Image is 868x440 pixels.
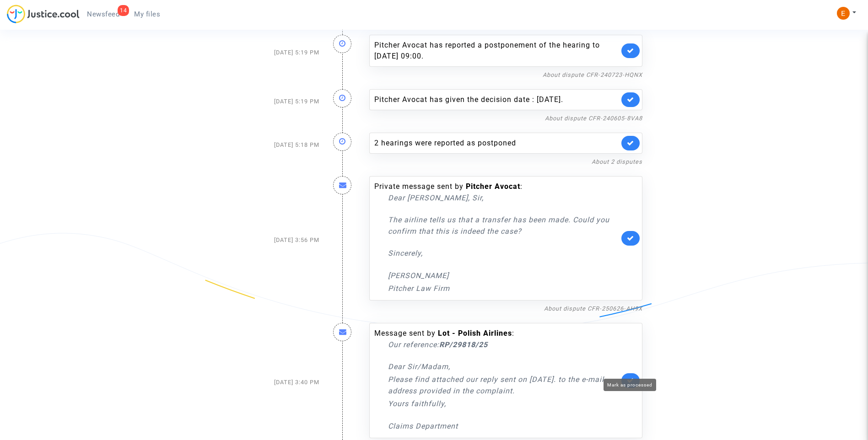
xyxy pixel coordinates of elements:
[127,7,167,21] a: My files
[388,374,619,397] p: Please find attached our reply sent on [DATE]. to the e-mail address provided in the complaint.
[837,7,850,20] img: ACg8ocIeiFvHKe4dA5oeRFd_CiCnuxWUEc1A2wYhRJE3TTWt=s96-c
[219,80,326,123] div: [DATE] 5:19 PM
[544,305,642,312] a: About dispute CFR-250626-AH9X
[388,247,619,259] p: Sincerely,
[374,328,619,432] div: Message sent by :
[388,339,619,350] p: Our reference:
[219,123,326,167] div: [DATE] 5:18 PM
[374,138,619,149] div: 2 hearings were reported as postponed
[388,283,619,294] p: Pitcher Law Firm
[388,192,619,204] p: Dear [PERSON_NAME], Sir,
[374,40,619,62] div: Pitcher Avocat has reported a postponement of the hearing to [DATE] 09:00.
[466,182,520,191] b: Pitcher Avocat
[87,10,119,18] span: Newsfeed
[388,214,619,237] p: The airline tells us that a transfer has been made. Could you confirm that this is indeed the case?
[219,26,326,80] div: [DATE] 5:19 PM
[80,7,127,21] a: 14Newsfeed
[388,398,619,409] p: Yours faithfully,
[118,5,129,16] div: 14
[7,5,80,23] img: jc-logo.svg
[438,329,512,338] b: Lot - Polish Airlines
[374,181,619,294] div: Private message sent by :
[388,361,619,372] p: Dear Sir/Madam,
[543,71,642,78] a: About dispute CFR-240723-HQNX
[439,340,488,349] strong: RP/29818/25
[374,94,619,105] div: Pitcher Avocat has given the decision date : [DATE].
[388,270,619,281] p: [PERSON_NAME]
[388,420,619,432] p: Claims Department
[592,158,642,165] a: About 2 disputes
[134,10,160,18] span: My files
[545,115,642,122] a: About dispute CFR-240605-8VA8
[219,167,326,314] div: [DATE] 3:56 PM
